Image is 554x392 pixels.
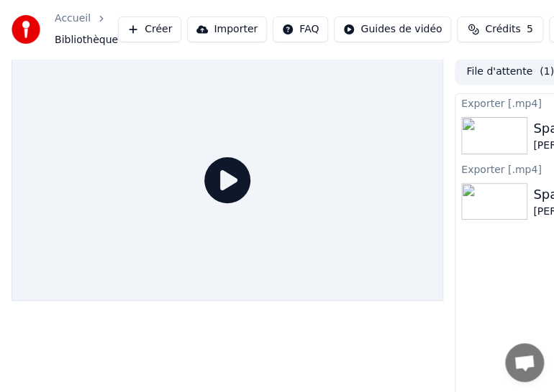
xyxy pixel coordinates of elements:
[55,33,118,47] span: Bibliothèque
[273,17,328,42] button: FAQ
[540,65,554,79] span: ( 1 )
[505,343,544,382] div: Ouvrir le chat
[55,11,91,26] a: Accueil
[457,17,543,42] button: Crédits5
[527,22,533,37] span: 5
[118,17,181,42] button: Créer
[55,11,118,47] nav: breadcrumb
[12,15,40,44] img: youka
[187,17,267,42] button: Importer
[485,22,520,37] span: Crédits
[334,17,451,42] button: Guides de vidéo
